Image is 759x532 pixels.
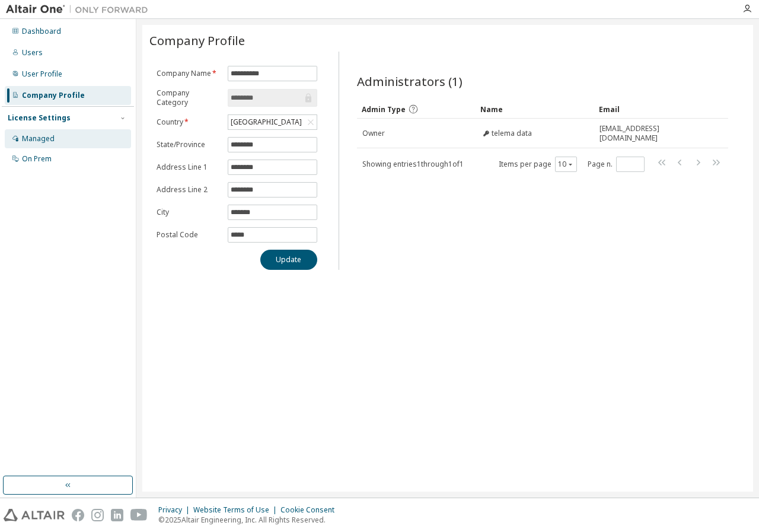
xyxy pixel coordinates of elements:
[22,69,62,79] div: User Profile
[158,505,193,515] div: Privacy
[72,509,84,521] img: facebook.svg
[357,73,463,90] span: Administrators (1)
[492,129,532,138] span: telema data
[157,140,221,149] label: State/Province
[22,134,55,144] div: Managed
[158,515,342,525] p: © 2025 Altair Engineering, Inc. All Rights Reserved.
[588,157,645,172] span: Page n.
[157,117,221,127] label: Country
[228,115,316,129] div: [GEOGRAPHIC_DATA]
[480,100,589,119] div: Name
[157,230,221,240] label: Postal Code
[558,160,574,169] button: 10
[157,69,221,78] label: Company Name
[229,116,304,129] div: [GEOGRAPHIC_DATA]
[91,509,104,521] img: instagram.svg
[157,88,221,107] label: Company Category
[22,27,61,36] div: Dashboard
[362,159,464,169] span: Showing entries 1 through 1 of 1
[193,505,280,515] div: Website Terms of Use
[157,185,221,195] label: Address Line 2
[111,509,123,521] img: linkedin.svg
[4,509,65,521] img: altair_logo.svg
[362,129,385,138] span: Owner
[22,91,85,100] div: Company Profile
[149,32,245,49] span: Company Profile
[362,104,406,114] span: Admin Type
[6,4,154,15] img: Altair One
[499,157,577,172] span: Items per page
[157,208,221,217] label: City
[22,154,52,164] div: On Prem
[599,100,696,119] div: Email
[130,509,148,521] img: youtube.svg
[599,124,695,143] span: [EMAIL_ADDRESS][DOMAIN_NAME]
[22,48,43,58] div: Users
[260,250,317,270] button: Update
[157,163,221,172] label: Address Line 1
[280,505,342,515] div: Cookie Consent
[8,113,71,123] div: License Settings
